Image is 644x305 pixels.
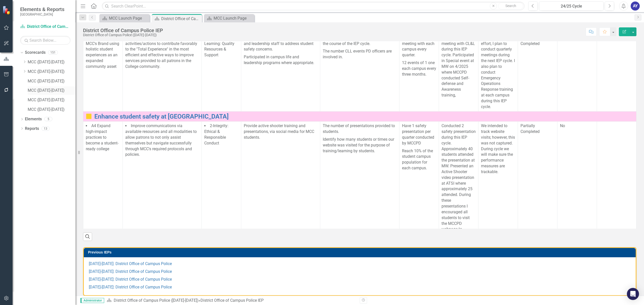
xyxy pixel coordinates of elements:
a: Elements [25,116,42,122]
div: District Office of Campus Police ([DATE]-[DATE]) [83,33,163,37]
a: MCC ([DATE]-[DATE]) [28,88,75,93]
div: MCC Launch Page [214,15,253,21]
a: District Office of Campus Police ([DATE]-[DATE]) [20,24,70,30]
a: [DATE]-[DATE]: District Office of Campus Police [89,261,172,266]
td: Double-Click to Edit [597,33,636,111]
p: Provide active shooter training and presentations, via social media for MCC students. [244,123,317,141]
p: The number CLL events PD officers are involved in. [323,47,396,60]
a: [DATE]-[DATE]: District Office of Campus Police [89,269,172,274]
td: Double-Click to Edit [241,33,320,111]
p: At least one meeting with each campus every quarter. [402,35,436,59]
td: Double-Click to Edit [518,122,557,251]
h3: Previous IEPs [88,250,633,254]
div: 24/25 Cycle [541,3,602,9]
img: ClearPoint Strategy [3,6,11,15]
td: Double-Click to Edit [123,122,202,251]
td: Double-Click to Edit [202,33,241,111]
div: » [107,298,356,303]
span: Search [505,4,516,8]
p: Number of meetings held with CLL over the course of the IEP cycle. [323,35,396,48]
a: MCC Launch Page [101,15,148,21]
img: Partially Completed [86,113,92,119]
a: MCC ([DATE]-[DATE]) [28,78,75,84]
p: Conducted 2 safety presentation during this IEP cycle. Approximately 40 students attended the pre... [441,123,476,249]
span: Identify and implement continuous activities/actions to contribute favorably to the "Total Experi... [125,35,197,69]
p: 12 events of 1 one each campus every three months. [402,59,436,77]
div: District Office of Campus Police IEP [83,28,163,33]
td: Double-Click to Edit [478,122,518,251]
p: To continue this effort, I plan to conduct quarterly meetings during the next IEP cycle. I also p... [481,35,515,110]
a: MCC Launch Page [205,15,253,21]
span: Administrator [80,298,104,303]
a: Reports [25,126,39,132]
td: Double-Click to Edit [83,33,123,111]
div: District Office of Campus Police IEP [161,16,201,22]
span: No [560,123,565,128]
td: Double-Click to Edit [83,122,123,251]
td: Double-Click to Edit [478,33,518,111]
td: Double-Click to Edit [399,122,439,251]
td: Double-Click to Edit [399,33,439,111]
button: Search [498,3,523,10]
td: Double-Click to Edit [518,33,557,111]
button: 24/25 Cycle [539,2,603,11]
p: I conducted 4 meeting with CL&L during this IEP cycle. Participated in Special event at MW on 4/2... [441,35,476,98]
a: District Office of Campus Police ([DATE]-[DATE]) [114,298,198,303]
td: Double-Click to Edit [123,33,202,111]
p: Reach 10% of the student campus population for each campus. [402,147,436,171]
span: 2-Integrity: Ethical & Responsible Conduct [204,123,228,145]
button: AY [631,2,640,11]
small: [GEOGRAPHIC_DATA] [20,12,64,16]
span: Partially Completed [520,123,540,134]
a: MCC ([DATE]-[DATE]) [28,97,75,103]
div: 5 [44,117,52,121]
td: Double-Click to Edit [320,122,399,251]
a: Enhance student safety at [GEOGRAPHIC_DATA] [94,113,634,120]
p: Identify how many students or times our website was visited for the purpose of training/learning ... [323,136,396,154]
input: Search ClearPoint... [102,2,525,11]
div: 13 [42,126,50,131]
p: Have 1 safety presentation per quarter conducted by MCCPD [402,123,436,147]
p: We intended to track website visits; however, this was not captured. During cycle we will make su... [481,123,515,175]
td: Double-Click to Edit [439,122,478,251]
a: MCC ([DATE]-[DATE]) [28,107,75,113]
td: Double-Click to Edit [557,33,597,111]
a: Scorecards [25,50,46,56]
td: Double-Click to Edit [557,122,597,251]
td: Double-Click to Edit Right Click for Context Menu [83,111,636,122]
div: District Office of Campus Police IEP [200,298,264,303]
a: [DATE]-[DATE]: District Office of Campus Police [89,285,172,289]
div: 151 [48,50,58,55]
span: Elements & Reports [20,6,64,12]
p: The number of presentations provided to students. [323,123,396,136]
td: Double-Click to Edit [439,33,478,111]
p: Host quarter meeting with campus life and leadership staff to address student safety concerns. [244,35,317,54]
span: A1 Enhance MCC's Brand using holistic student experiences as an expanded community asset [86,35,119,69]
a: MCC ([DATE]-[DATE]) [28,69,75,75]
input: Search Below... [20,36,70,45]
td: Double-Click to Edit [202,122,241,251]
div: Open Intercom Messenger [627,288,639,300]
p: Participated in campus life and leadership programs where appropriate. [244,53,317,66]
a: [DATE]-[DATE]: District Office of Campus Police [89,277,172,282]
td: Double-Click to Edit [241,122,320,251]
td: Double-Click to Edit [597,122,636,251]
div: MCC Launch Page [109,15,148,21]
a: MCC ([DATE]-[DATE]) [28,59,75,65]
span: A4 Expand high-impact practices to become a student-ready college [86,123,118,151]
td: Double-Click to Edit [320,33,399,111]
span: Improve communications via available resources and all modalities to allow patrons to not only as... [125,123,197,157]
span: Partially Completed [520,35,540,46]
